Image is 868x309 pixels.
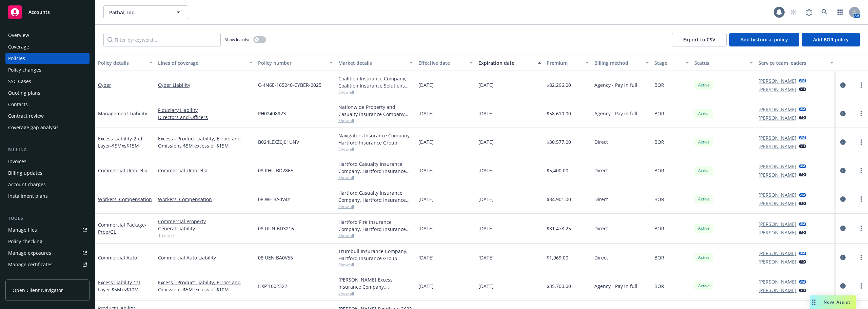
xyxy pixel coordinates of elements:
span: Show all [338,146,413,152]
span: Direct [594,254,608,261]
span: $35,700.00 [547,283,571,290]
span: BOR [654,196,664,203]
div: Billing method [594,59,642,66]
span: Direct [594,196,608,203]
a: circleInformation [839,195,847,203]
button: Service team leaders [756,55,836,71]
span: [DATE] [478,225,494,232]
div: Coalition Insurance Company, Coalition Insurance Solutions (Carrier) [338,75,413,89]
div: Hartford Casualty Insurance Company, Hartford Insurance Group [338,160,413,175]
button: Effective date [416,55,476,71]
div: Drag to move [810,295,818,309]
div: Contacts [8,99,28,110]
a: General Liability [158,225,253,232]
span: 08 RHU BD2865 [258,167,293,174]
a: circleInformation [839,81,847,89]
a: Accounts [5,3,90,22]
a: Workers' Compensation [158,196,253,203]
div: Coverage [8,41,29,52]
span: Add historical policy [741,36,788,43]
a: Cyber Liability [158,81,253,89]
button: Stage [652,55,692,71]
span: Manage exposures [5,248,90,258]
span: [DATE] [418,225,434,232]
a: [PERSON_NAME] [758,250,796,257]
div: Billing updates [8,168,42,178]
a: Excess Liability [98,135,142,149]
span: $82,296.00 [547,81,571,89]
a: Start snowing [787,5,800,19]
a: Policy checking [5,236,90,247]
button: Billing method [592,55,652,71]
span: PH02408923 [258,110,286,117]
div: Effective date [418,59,466,66]
a: circleInformation [839,138,847,146]
a: circleInformation [839,253,847,262]
div: SSC Cases [8,76,31,87]
div: Billing [5,147,90,153]
span: [DATE] [418,81,434,89]
a: Excess - Product Liability, Errors and Omissions $5M excess of $10M [158,279,253,293]
div: Tools [5,215,90,222]
span: Agency - Pay in full [594,283,637,290]
a: [PERSON_NAME] [758,77,796,84]
a: Billing updates [5,168,90,178]
span: HXP 1002322 [258,283,287,290]
span: B024LEXZ0J01UNV [258,138,299,146]
span: [DATE] [478,110,494,117]
button: Market details [336,55,416,71]
a: [PERSON_NAME] [758,86,796,93]
span: Active [697,283,711,289]
div: Trumbull Insurance Company, Hartford Insurance Group [338,248,413,262]
button: Add historical policy [729,33,799,46]
a: Excess - Product Liability, Errors and Omissions $5M excess of $15M [158,135,253,149]
a: [PERSON_NAME] [758,258,796,265]
a: Commercial Auto [98,254,137,261]
a: Commercial Auto Liability [158,254,253,261]
div: Invoices [8,156,26,167]
div: Manage certificates [8,259,53,270]
div: Installment plans [8,191,48,201]
a: circleInformation [839,167,847,175]
span: BOR [654,283,664,290]
span: [DATE] [478,254,494,261]
a: [PERSON_NAME] [758,278,796,285]
a: Manage files [5,225,90,235]
span: BOR [654,110,664,117]
span: 08 WE BA0V4Y [258,196,290,203]
button: Premium [544,55,592,71]
a: Contract review [5,111,90,121]
a: [PERSON_NAME] [758,287,796,294]
span: $5,400.00 [547,167,568,174]
button: Add BOR policy [802,33,860,46]
a: Manage claims [5,271,90,282]
span: [DATE] [418,254,434,261]
span: Active [697,254,711,260]
span: [DATE] [418,196,434,203]
div: Policy checking [8,236,42,247]
div: Hartford Casualty Insurance Company, Hartford Insurance Group [338,189,413,204]
a: Quoting plans [5,88,90,98]
span: Direct [594,167,608,174]
div: Policy details [98,59,145,66]
a: Commercial Property [158,218,253,225]
a: Installment plans [5,191,90,201]
span: Agency - Pay in full [594,81,637,89]
span: 08 UEN BA0V55 [258,254,293,261]
a: Fiduciary Liability [158,107,253,114]
span: Show all [338,89,413,95]
span: BOR [654,138,664,146]
a: more [857,167,865,175]
span: Show all [338,262,413,268]
button: PathAI, Inc. [103,5,188,19]
span: Active [697,225,711,231]
span: - 2nd Layer-$5Mxs$15M [98,135,142,149]
span: BOR [654,254,664,261]
span: [DATE] [478,283,494,290]
a: 1 more [158,232,253,239]
span: [DATE] [418,110,434,117]
span: BOR [654,225,664,232]
div: Market details [338,59,406,66]
a: Commercial Package [98,221,146,235]
div: Nationwide Property and Casualty Insurance Company, Nationwide Insurance Company [338,103,413,118]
